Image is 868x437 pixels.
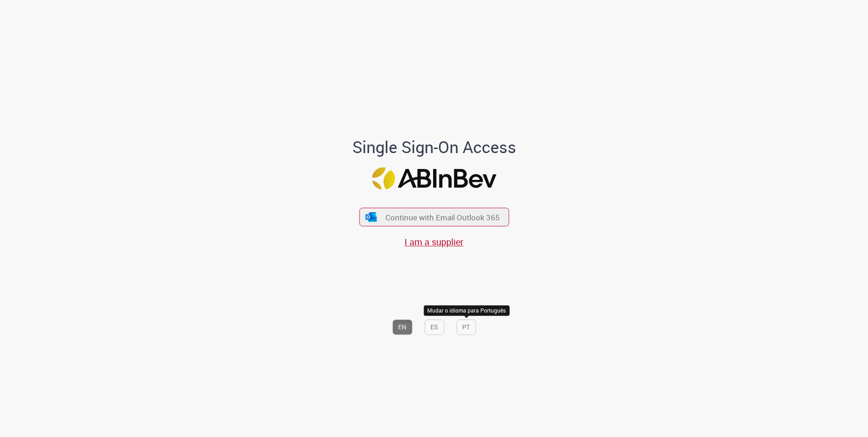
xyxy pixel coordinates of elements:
div: Mudar o idioma para Português [424,305,509,316]
button: ES [424,319,444,335]
button: ícone Azure/Microsoft 360 Continue with Email Outlook 365 [359,208,509,226]
span: Continue with Email Outlook 365 [385,212,500,223]
a: I am a supplier [404,236,464,248]
button: PT [456,319,476,335]
h1: Single Sign-On Access [308,139,560,157]
img: Logo ABInBev [372,167,496,189]
img: ícone Azure/Microsoft 360 [365,212,378,222]
button: EN [392,319,412,335]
